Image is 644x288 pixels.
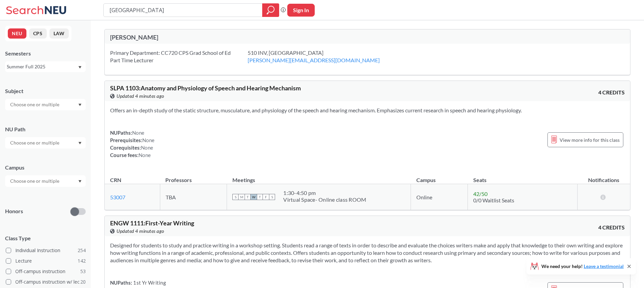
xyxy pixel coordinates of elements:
td: TBA [160,184,227,210]
div: Virtual Space- Online class ROOM [283,196,366,203]
span: T [257,194,263,200]
span: 1st Yr Writing [132,280,166,286]
span: None [142,137,154,143]
button: NEU [8,28,26,39]
span: None [141,145,153,151]
input: Choose one or multiple [7,101,64,109]
span: ENGW 1111 : First-Year Writing [110,219,194,227]
th: Notifications [578,170,630,184]
div: magnifying glass [262,3,279,17]
div: Primary Department: CC720 CPS Grad School of Ed Part Time Lecturer [110,49,248,64]
div: CRN [110,176,121,184]
div: Campus [5,164,86,171]
span: 0/0 Waitlist Seats [473,197,514,203]
span: We need your help! [541,264,624,269]
span: View more info for this class [560,136,620,144]
button: Sign In [287,4,315,17]
div: Dropdown arrow [5,175,86,187]
label: Individual Instruction [6,246,86,255]
label: Off-campus instruction w/ lec [6,278,86,286]
svg: Dropdown arrow [78,142,82,145]
span: SLPA 1103 : Anatomy and Physiology of Speech and Hearing Mechanism [110,84,301,92]
div: Subject [5,87,86,95]
span: 20 [80,278,86,286]
label: Off-campus instruction [6,267,86,276]
div: 510 INV, [GEOGRAPHIC_DATA] [248,49,397,64]
td: Online [411,184,468,210]
div: Semesters [5,50,86,57]
div: [PERSON_NAME] [110,34,368,41]
button: LAW [49,28,69,39]
label: Lecture [6,257,86,265]
span: Updated 4 minutes ago [117,92,164,100]
th: Professors [160,170,227,184]
p: Honors [5,207,23,215]
span: S [269,194,275,200]
th: Seats [468,170,578,184]
div: Summer Full 2025Dropdown arrow [5,61,86,72]
a: [PERSON_NAME][EMAIL_ADDRESS][DOMAIN_NAME] [248,57,380,63]
span: None [132,130,144,136]
span: Updated 4 minutes ago [117,227,164,235]
div: 1:30 - 4:50 pm [283,190,366,196]
th: Meetings [227,170,411,184]
svg: Dropdown arrow [78,104,82,106]
svg: magnifying glass [267,5,275,15]
span: M [238,194,245,200]
svg: Dropdown arrow [78,66,82,69]
a: Leave a testimonial [584,263,624,269]
span: 254 [78,247,86,254]
svg: Dropdown arrow [78,180,82,183]
span: Class Type [5,235,86,242]
input: Class, professor, course number, "phrase" [109,4,257,16]
input: Choose one or multiple [7,139,64,147]
span: 142 [78,257,86,265]
span: S [232,194,238,200]
input: Choose one or multiple [7,177,64,185]
div: NU Path [5,126,86,133]
span: 4 CREDITS [598,89,625,96]
span: 4 CREDITS [598,224,625,231]
button: CPS [29,28,47,39]
div: Dropdown arrow [5,137,86,149]
section: Offers an in-depth study of the static structure, musculature, and physiology of the speech and h... [110,107,625,114]
div: Summer Full 2025 [7,63,78,70]
div: Dropdown arrow [5,99,86,110]
span: W [251,194,257,200]
span: 53 [80,268,86,275]
section: Designed for students to study and practice writing in a workshop setting. Students read a range ... [110,242,625,264]
div: NUPaths: Prerequisites: Corequisites: Course fees: [110,129,154,159]
span: F [263,194,269,200]
th: Campus [411,170,468,184]
span: None [139,152,151,158]
span: 42 / 50 [473,191,487,197]
a: 53007 [110,194,125,200]
span: T [245,194,251,200]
